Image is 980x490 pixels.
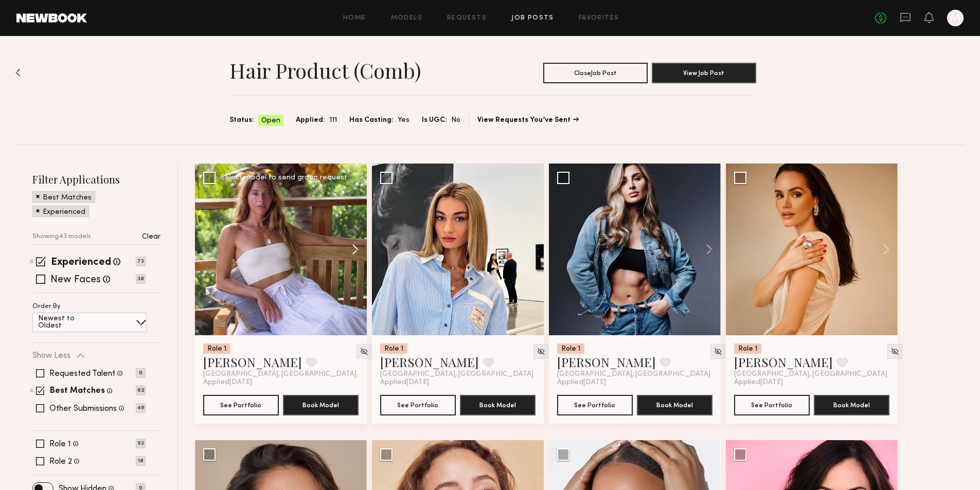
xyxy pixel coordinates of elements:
a: Book Model [283,400,359,409]
label: New Faces [50,275,101,285]
a: Models [391,15,422,22]
p: Newest to Oldest [38,315,99,330]
a: [PERSON_NAME] [203,354,302,370]
button: Book Model [460,395,536,415]
p: Show Less [32,352,70,360]
button: Book Model [637,395,712,415]
a: Book Model [814,400,889,409]
button: Book Model [283,395,359,415]
a: Job Posts [511,15,554,22]
img: Unhide Model [890,347,899,356]
a: [PERSON_NAME] [734,354,833,370]
div: Applied [DATE] [734,378,889,387]
label: Other Submissions [49,405,117,413]
div: Role 1 [734,343,761,354]
a: Favorites [579,15,619,22]
div: Role 1 [203,343,230,354]
span: [GEOGRAPHIC_DATA], [GEOGRAPHIC_DATA] [380,370,533,378]
a: Home [343,15,366,22]
div: Applied [DATE] [557,378,712,387]
img: Unhide Model [360,347,368,356]
span: [GEOGRAPHIC_DATA], [GEOGRAPHIC_DATA] [557,370,710,378]
p: 73 [136,257,146,266]
div: Applied [DATE] [380,378,536,387]
div: Role 1 [380,343,407,354]
p: 49 [136,403,146,413]
a: Book Model [637,400,712,409]
button: Book Model [814,395,889,415]
label: Best Matches [50,387,105,395]
label: Experienced [51,258,111,268]
a: View Requests You’ve Sent [477,117,579,124]
span: Applied: [296,115,325,126]
p: Experienced [43,209,85,216]
button: See Portfolio [734,395,810,415]
a: M [947,10,964,26]
div: Applied [DATE] [203,378,359,387]
span: [GEOGRAPHIC_DATA], [GEOGRAPHIC_DATA] [203,370,357,378]
img: Unhide Model [714,347,722,356]
p: Clear [142,233,161,241]
h2: Filter Applications [32,172,161,186]
p: Showing 43 models [32,233,91,240]
h1: Hair product (Comb) [229,58,421,83]
div: Role 1 [557,343,584,354]
label: Requested Talent [49,370,115,378]
button: See Portfolio [203,395,279,415]
a: Requests [447,15,487,22]
span: No [451,115,460,126]
img: Back to previous page [15,68,21,77]
span: Status: [229,115,254,126]
span: [GEOGRAPHIC_DATA], [GEOGRAPHIC_DATA] [734,370,887,378]
button: CloseJob Post [543,63,648,83]
p: 0 [136,368,146,378]
img: Unhide Model [537,347,545,356]
span: 111 [329,115,337,126]
button: View Job Post [652,63,756,83]
p: 18 [136,456,146,466]
p: 38 [136,274,146,284]
a: [PERSON_NAME] [380,354,479,370]
p: Order By [32,303,61,310]
div: Select model to send group request [221,174,347,182]
a: Book Model [460,400,536,409]
span: Open [261,116,280,126]
button: See Portfolio [380,395,456,415]
a: [PERSON_NAME] [557,354,656,370]
button: See Portfolio [557,395,633,415]
label: Role 2 [49,458,72,466]
p: 93 [136,439,146,448]
p: 62 [136,386,146,395]
span: Is UGC: [422,115,447,126]
span: Has Casting: [349,115,394,126]
p: Best Matches [43,194,92,202]
span: Yes [398,115,409,126]
label: Role 1 [49,440,71,448]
